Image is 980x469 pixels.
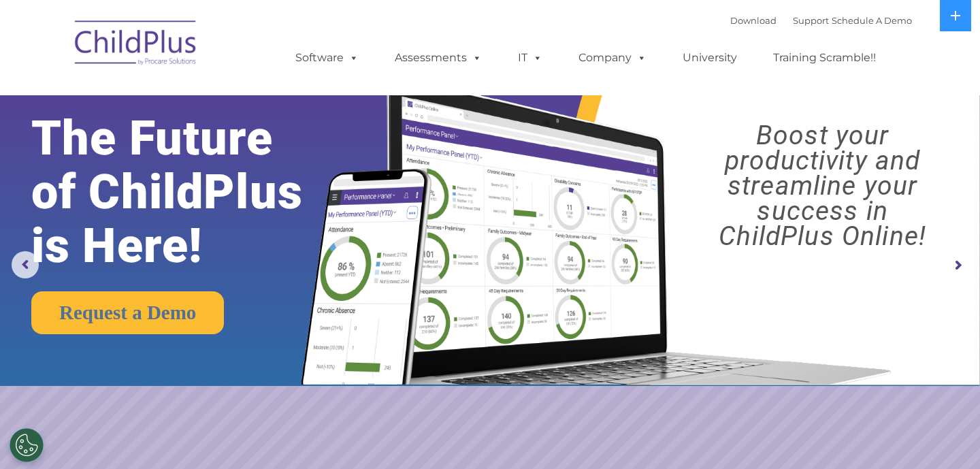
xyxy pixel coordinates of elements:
[31,291,224,334] a: Request a Demo
[282,44,372,71] a: Software
[189,90,231,100] span: Last name
[677,123,968,249] rs-layer: Boost your productivity and streamline your success in ChildPlus Online!
[381,44,495,71] a: Assessments
[759,44,889,71] a: Training Scramble!!
[669,44,751,71] a: University
[565,44,660,71] a: Company
[793,15,829,26] a: Support
[68,11,204,79] img: ChildPlus by Procare Solutions
[730,15,777,26] a: Download
[832,15,912,26] a: Schedule A Demo
[504,44,556,71] a: IT
[730,15,912,26] font: |
[10,428,44,462] button: Cookies Settings
[31,112,344,273] rs-layer: The Future of ChildPlus is Here!
[189,146,247,156] span: Phone number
